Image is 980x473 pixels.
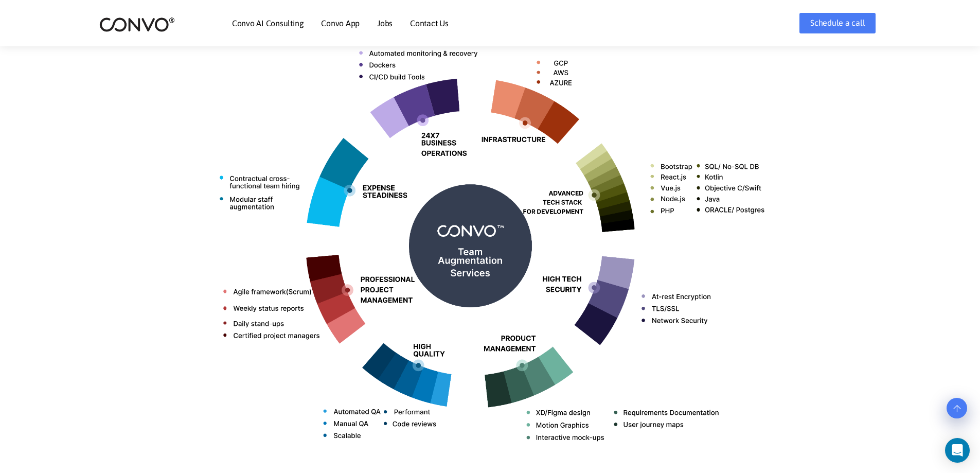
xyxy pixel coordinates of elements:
img: logo_2.png [99,16,175,32]
div: Open Intercom Messenger [945,438,970,463]
a: Jobs [377,19,393,27]
a: Convo AI Consulting [232,19,304,27]
a: Schedule a call [799,13,876,33]
a: Contact Us [410,19,449,27]
a: Convo App [321,19,360,27]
